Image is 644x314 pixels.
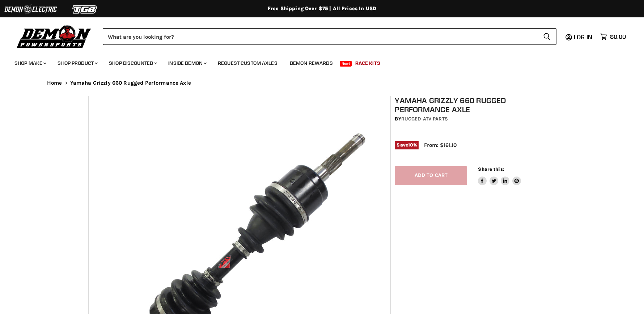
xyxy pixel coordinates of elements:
form: Product [103,28,556,45]
a: Demon Rewards [284,56,338,71]
span: 10 [408,142,413,148]
a: Race Kits [350,56,386,71]
aside: Share this: [478,166,521,185]
a: Shop Product [52,56,102,71]
img: TGB Logo 2 [58,3,112,16]
a: Log in [571,34,597,40]
button: Search [537,28,556,45]
span: Yamaha Grizzly 660 Rugged Performance Axle [70,80,191,86]
img: Demon Electric Logo 2 [4,3,58,16]
div: by [395,115,560,123]
a: Shop Make [9,56,51,71]
span: New! [340,61,352,67]
img: Demon Powersports [14,24,94,49]
a: Inside Demon [163,56,211,71]
span: Save % [395,141,419,149]
a: $0.00 [597,31,630,42]
a: Home [47,80,62,86]
a: Shop Discounted [103,56,161,71]
nav: Breadcrumbs [33,80,611,86]
span: From: $161.10 [424,142,457,148]
span: Log in [574,33,592,41]
span: $0.00 [610,33,626,40]
span: Share this: [478,166,504,172]
ul: Main menu [9,53,624,71]
h1: Yamaha Grizzly 660 Rugged Performance Axle [395,96,560,114]
a: Request Custom Axles [212,56,283,71]
div: Free Shipping Over $75 | All Prices In USD [33,5,611,12]
input: Search [103,28,537,45]
a: Rugged ATV Parts [401,116,448,122]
